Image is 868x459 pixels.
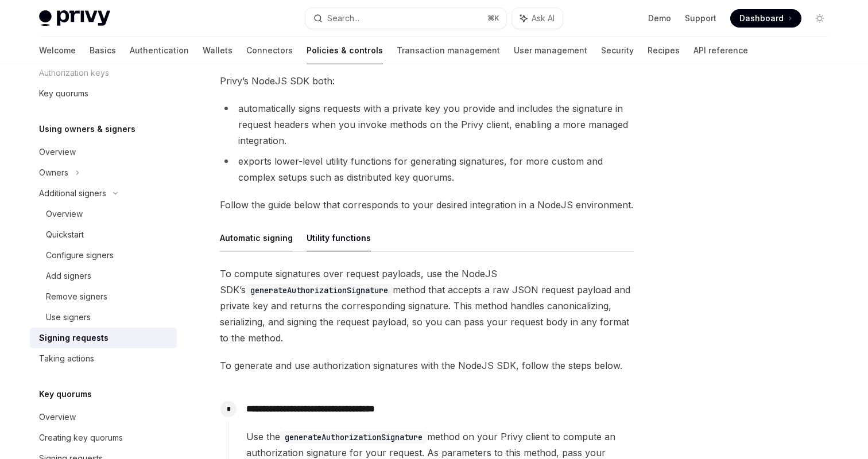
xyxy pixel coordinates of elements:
a: Configure signers [30,245,177,266]
code: generateAuthorizationSignature [280,431,427,444]
div: Overview [46,207,83,221]
button: Ask AI [512,8,563,29]
a: Overview [30,142,177,162]
a: Use signers [30,307,177,328]
a: Signing requests [30,328,177,348]
div: Use signers [46,310,91,324]
a: Welcome [39,37,76,64]
div: Creating key quorums [39,431,123,445]
h5: Key quorums [39,387,92,401]
div: Owners [39,166,68,180]
div: Overview [39,145,76,159]
a: Creating key quorums [30,427,177,448]
span: To generate and use authorization signatures with the NodeJS SDK, follow the steps below. [220,357,634,374]
div: Quickstart [46,228,84,242]
div: Key quorums [39,87,88,100]
div: Search... [327,11,359,25]
span: Follow the guide below that corresponds to your desired integration in a NodeJS environment. [220,197,634,213]
button: Utility functions [307,224,371,251]
img: light logo [39,10,110,26]
a: Wallets [203,37,232,64]
li: automatically signs requests with a private key you provide and includes the signature in request... [220,100,634,149]
span: Dashboard [739,13,784,24]
a: Key quorums [30,83,177,104]
a: Authentication [130,37,189,64]
div: Taking actions [39,352,94,365]
a: Overview [30,204,177,224]
a: Basics [90,37,116,64]
span: Ask AI [532,13,555,24]
button: Automatic signing [220,224,293,251]
a: Connectors [246,37,293,64]
a: Transaction management [397,37,500,64]
h5: Using owners & signers [39,122,135,136]
a: API reference [693,37,748,64]
li: exports lower-level utility functions for generating signatures, for more custom and complex setu... [220,153,634,185]
button: Toggle dark mode [811,9,829,28]
a: Security [601,37,634,64]
a: Support [685,13,716,24]
span: ⌘ K [487,14,499,23]
a: Recipes [648,37,680,64]
div: Overview [39,410,76,424]
a: Quickstart [30,224,177,245]
a: Demo [648,13,671,24]
div: Add signers [46,269,91,283]
a: Add signers [30,266,177,286]
a: Dashboard [730,9,801,28]
a: Policies & controls [307,37,383,64]
a: Remove signers [30,286,177,307]
button: Search...⌘K [305,8,506,29]
span: To compute signatures over request payloads, use the NodeJS SDK’s method that accepts a raw JSON ... [220,266,634,346]
div: Remove signers [46,290,107,304]
span: Privy’s NodeJS SDK both: [220,73,634,89]
a: User management [514,37,587,64]
div: Signing requests [39,331,108,345]
a: Overview [30,407,177,427]
code: generateAuthorizationSignature [246,284,393,297]
a: Taking actions [30,348,177,369]
div: Configure signers [46,248,114,262]
div: Additional signers [39,186,106,200]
